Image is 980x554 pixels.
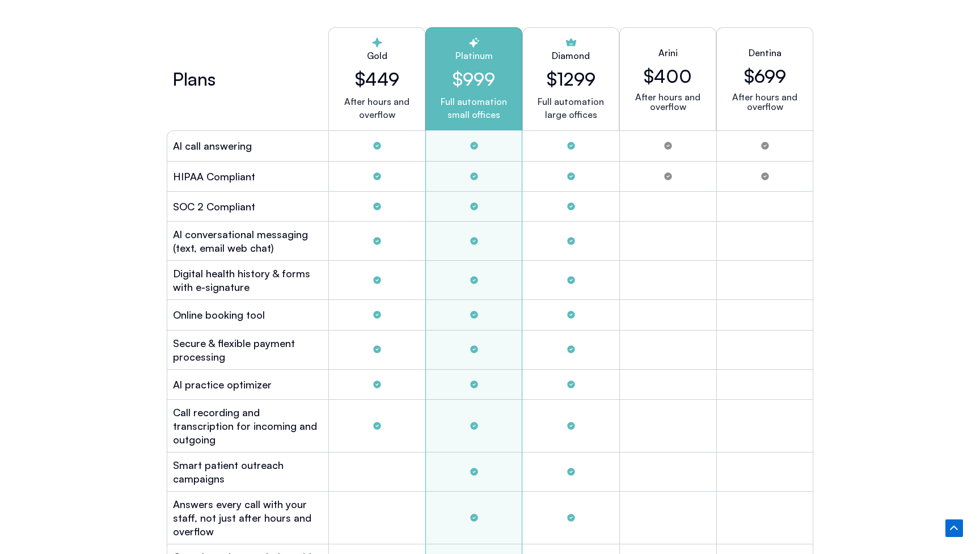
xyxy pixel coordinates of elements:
[435,95,513,121] p: Full automation small offices
[172,72,216,86] h2: Plans
[744,65,786,87] h2: $699
[173,336,323,363] h2: Secure & flexible payment processing
[658,46,678,60] h2: Arini
[173,405,323,446] h2: Call recording and transcription for incoming and outgoing
[173,308,265,322] h2: Online booking tool
[726,92,804,112] p: After hours and overflow
[338,68,416,90] h2: $449
[552,49,590,62] h2: Diamond
[173,378,272,391] h2: Al practice optimizer
[173,267,323,294] h2: Digital health history & forms with e-signature
[338,49,416,62] h2: Gold
[338,95,416,121] p: After hours and overflow
[173,170,255,183] h2: HIPAA Compliant
[173,139,252,153] h2: Al call answering
[173,200,255,213] h2: SOC 2 Compliant
[629,92,707,112] p: After hours and overflow
[173,458,323,485] h2: Smart patient outreach campaigns
[547,68,595,90] h2: $1299
[749,46,782,60] h2: Dentina
[644,65,692,87] h2: $400
[435,49,513,62] h2: Platinum
[435,68,513,90] h2: $999
[173,227,323,255] h2: Al conversational messaging (text, email web chat)
[538,95,604,121] p: Full automation large offices
[173,497,323,538] h2: Answers every call with your staff, not just after hours and overflow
